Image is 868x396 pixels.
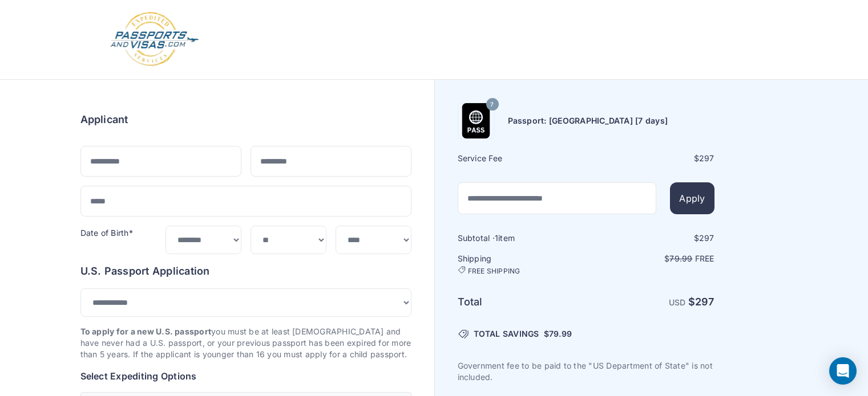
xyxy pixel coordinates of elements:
[458,253,585,276] h6: Shipping
[695,296,714,308] span: 297
[587,153,714,164] div: $
[80,228,133,238] label: Date of Birth*
[549,329,572,338] span: 79.99
[695,254,714,263] span: Free
[670,182,714,214] button: Apply
[80,326,411,360] p: you must be at least [DEMOGRAPHIC_DATA] and have never had a U.S. passport, or your previous pass...
[699,233,714,243] span: 297
[829,357,857,385] div: Open Intercom Messenger
[458,232,585,244] h6: Subtotal · item
[80,112,128,128] h6: Applicant
[699,153,714,163] span: 297
[468,267,520,276] span: FREE SHIPPING
[669,254,692,263] span: 79.99
[544,328,572,340] span: $
[490,97,494,112] span: 7
[508,115,668,126] h6: Passport: [GEOGRAPHIC_DATA] [7 days]
[495,233,498,243] span: 1
[458,153,585,164] h6: Service Fee
[109,11,200,68] img: Logo
[458,360,714,383] p: Government fee to be paid to the "US Department of State" is not included.
[587,232,714,244] div: $
[458,103,494,138] img: Product Name
[80,369,411,383] h6: Select Expediting Options
[688,296,714,308] strong: $
[458,294,585,310] h6: Total
[669,297,686,307] span: USD
[474,328,539,340] span: TOTAL SAVINGS
[80,263,411,279] h6: U.S. Passport Application
[80,326,212,336] strong: To apply for a new U.S. passport
[587,253,714,264] p: $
